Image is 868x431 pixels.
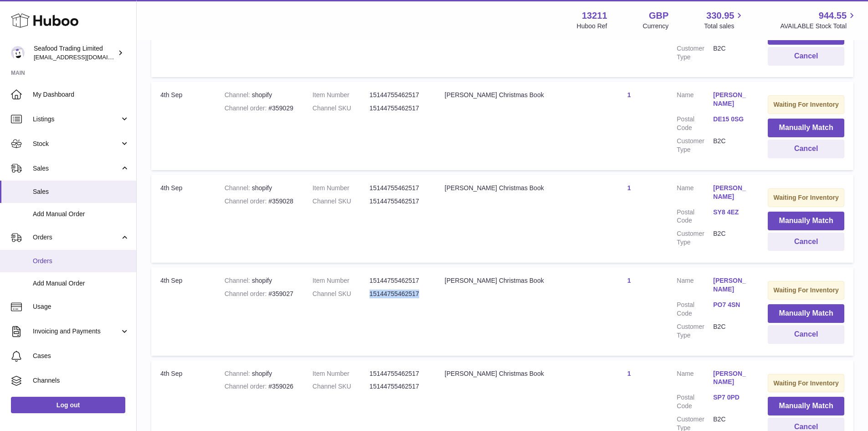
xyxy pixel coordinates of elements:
dd: B2C [713,44,750,62]
dt: Postal Code [677,301,713,318]
a: [PERSON_NAME] [713,369,750,387]
dt: Item Number [313,276,370,285]
button: Manually Match [768,304,844,323]
strong: Channel order [225,104,269,112]
dt: Postal Code [677,115,713,132]
strong: Channel order [225,290,269,297]
dt: Channel SKU [313,382,370,391]
a: SP7 0PD [713,393,750,402]
strong: Waiting For Inventory [773,101,838,108]
a: [PERSON_NAME] [713,276,750,294]
strong: Channel order [225,197,269,205]
a: Log out [11,397,125,413]
button: Manually Match [768,397,844,415]
span: [EMAIL_ADDRESS][DOMAIN_NAME] [34,53,134,61]
img: online@rickstein.com [11,46,25,60]
strong: Channel [225,91,252,99]
div: [PERSON_NAME] Christmas Book [445,369,581,378]
span: Total sales [704,22,745,31]
strong: Channel [225,277,252,284]
div: [PERSON_NAME] Christmas Book [445,91,581,99]
dt: Postal Code [677,393,713,410]
span: AVAILABLE Stock Total [780,22,857,31]
dt: Channel SKU [313,290,370,298]
div: Currency [643,22,669,31]
dt: Item Number [313,91,370,99]
dt: Item Number [313,369,370,378]
a: 330.95 Total sales [704,10,745,31]
span: Cases [33,352,129,360]
button: Cancel [768,47,844,66]
span: 944.55 [819,10,847,22]
button: Cancel [768,233,844,251]
dd: B2C [713,137,750,154]
strong: Channel [225,370,252,377]
span: My Dashboard [33,90,129,99]
dd: B2C [713,229,750,247]
dd: 15144755462517 [370,91,426,99]
div: [PERSON_NAME] Christmas Book [445,184,581,192]
dt: Channel SKU [313,104,370,113]
strong: Waiting For Inventory [773,286,838,294]
span: Invoicing and Payments [33,327,120,336]
button: Manually Match [768,212,844,230]
span: Usage [33,302,129,311]
dt: Customer Type [677,44,713,62]
a: SY8 4EZ [713,208,750,217]
div: shopify [225,184,294,192]
a: 1 [627,91,631,99]
dd: 15144755462517 [370,369,426,378]
dt: Name [677,276,713,296]
div: Huboo Ref [577,22,607,31]
div: Seafood Trading Limited [34,44,116,62]
div: #359027 [225,290,294,298]
div: shopify [225,276,294,285]
div: shopify [225,369,294,378]
dd: B2C [713,322,750,340]
span: Orders [33,257,129,265]
dd: 15144755462517 [370,382,426,391]
td: 4th Sep [151,82,216,170]
span: Sales [33,187,129,196]
a: 1 [627,370,631,377]
div: [PERSON_NAME] Christmas Book [445,276,581,285]
dt: Name [677,91,713,110]
span: 330.95 [706,10,734,22]
dt: Name [677,184,713,203]
dt: Customer Type [677,229,713,247]
td: 4th Sep [151,175,216,263]
a: 1 [627,277,631,284]
dd: 15144755462517 [370,276,426,285]
dd: 15144755462517 [370,184,426,192]
a: 944.55 AVAILABLE Stock Total [780,10,857,31]
dt: Item Number [313,184,370,192]
dd: 15144755462517 [370,197,426,206]
span: Listings [33,115,120,124]
strong: Channel [225,184,252,192]
strong: GBP [649,10,668,22]
dt: Customer Type [677,322,713,340]
button: Manually Match [768,119,844,137]
span: Add Manual Order [33,210,129,218]
a: 1 [627,184,631,192]
a: PO7 4SN [713,301,750,309]
a: DE15 0SG [713,115,750,124]
span: Stock [33,140,120,148]
button: Cancel [768,140,844,158]
dt: Customer Type [677,137,713,154]
div: #359029 [225,104,294,113]
div: #359026 [225,382,294,391]
td: 4th Sep [151,267,216,355]
span: Channels [33,376,129,385]
a: [PERSON_NAME] [713,184,750,201]
button: Cancel [768,325,844,344]
a: [PERSON_NAME] [713,91,750,108]
strong: Waiting For Inventory [773,379,838,387]
dt: Channel SKU [313,197,370,206]
div: #359028 [225,197,294,206]
strong: Waiting For Inventory [773,194,838,201]
dt: Name [677,369,713,389]
span: Add Manual Order [33,279,129,288]
div: shopify [225,91,294,99]
dd: 15144755462517 [370,104,426,113]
